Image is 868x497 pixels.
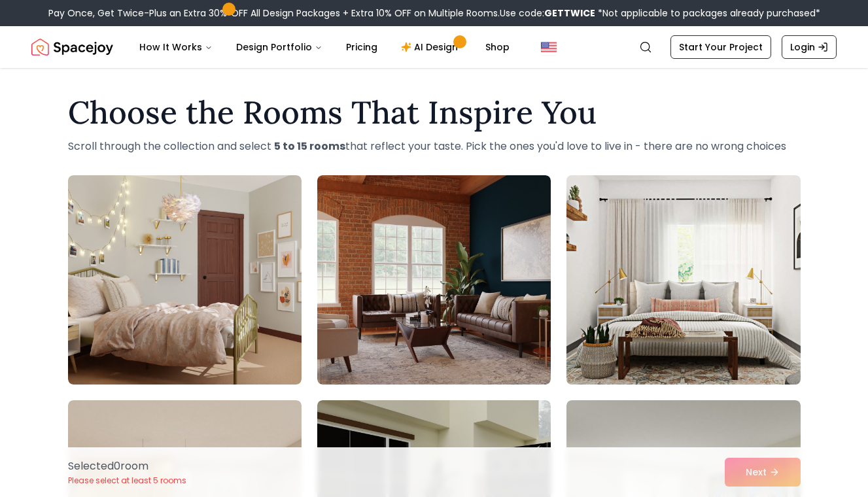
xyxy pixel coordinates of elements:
a: Start Your Project [670,35,771,59]
a: Spacejoy [31,34,113,60]
b: GETTWICE [544,7,595,20]
h1: Choose the Rooms That Inspire You [68,97,801,128]
a: Login [782,35,837,59]
div: Pay Once, Get Twice-Plus an Extra 30% OFF All Design Packages + Extra 10% OFF on Multiple Rooms. [48,7,820,20]
a: Pricing [336,34,388,60]
img: Room room-1 [68,175,302,385]
span: Use code: [500,7,595,20]
img: Room room-3 [561,170,806,390]
p: Scroll through the collection and select that reflect your taste. Pick the ones you'd love to liv... [68,139,801,154]
img: Room room-2 [317,175,551,385]
strong: 5 to 15 rooms [274,139,345,154]
nav: Main [129,34,520,60]
p: Selected 0 room [68,458,186,474]
span: *Not applicable to packages already purchased* [595,7,820,20]
a: Shop [475,34,520,60]
img: Spacejoy Logo [31,34,113,60]
button: How It Works [129,34,223,60]
button: Design Portfolio [226,34,333,60]
a: AI Design [391,34,472,60]
img: United States [541,39,557,55]
nav: Global [31,26,837,68]
p: Please select at least 5 rooms [68,475,186,486]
